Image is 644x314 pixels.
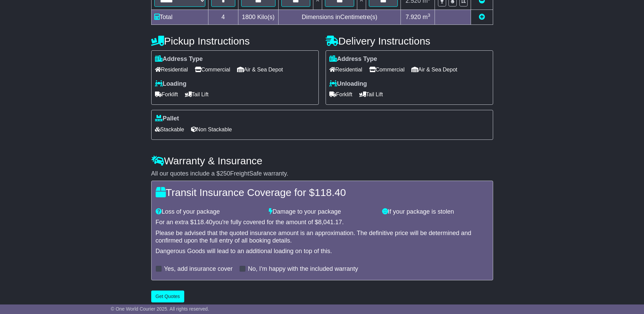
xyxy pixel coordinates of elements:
[191,124,232,135] span: Non Stackable
[369,64,405,75] span: Commercial
[185,89,209,100] span: Tail Lift
[151,155,493,166] h4: Warranty & Insurance
[155,55,203,63] label: Address Type
[479,14,485,20] a: Add new item
[155,64,188,75] span: Residential
[406,14,421,20] span: 7.920
[359,89,383,100] span: Tail Lift
[318,219,342,226] span: 8,041.17
[237,64,283,75] span: Air & Sea Depot
[194,219,213,226] span: 118.40
[265,208,379,216] div: Damage to your package
[326,35,493,47] h4: Delivery Instructions
[152,208,266,216] div: Loss of your package
[329,80,367,88] label: Unloading
[238,10,278,24] td: Kilo(s)
[195,64,230,75] span: Commercial
[315,187,346,198] span: 118.40
[329,64,362,75] span: Residential
[155,89,178,100] span: Forklift
[155,80,187,88] label: Loading
[220,170,230,177] span: 250
[164,265,233,273] label: Yes, add insurance cover
[242,14,255,20] span: 1800
[379,208,492,216] div: If your package is stolen
[111,306,209,312] span: © One World Courier 2025. All rights reserved.
[248,265,358,273] label: No, I'm happy with the included warranty
[423,14,430,20] span: m
[156,187,489,198] h4: Transit Insurance Coverage for $
[329,89,352,100] span: Forklift
[156,248,489,255] div: Dangerous Goods will lead to an additional loading on top of this.
[155,124,184,135] span: Stackable
[156,230,489,244] div: Please be advised that the quoted insurance amount is an approximation. The definitive price will...
[155,115,179,122] label: Pallet
[428,13,430,18] sup: 3
[208,10,238,24] td: 4
[329,55,377,63] label: Address Type
[278,10,401,24] td: Dimensions in Centimetre(s)
[411,64,457,75] span: Air & Sea Depot
[151,35,319,47] h4: Pickup Instructions
[151,170,493,178] div: All our quotes include a $ FreightSafe warranty.
[151,10,208,24] td: Total
[151,291,185,302] button: Get Quotes
[156,219,489,226] div: For an extra $ you're fully covered for the amount of $ .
